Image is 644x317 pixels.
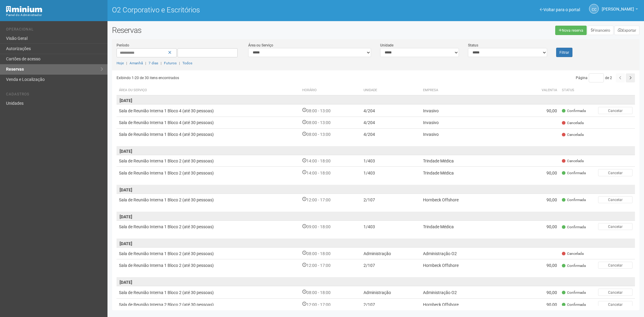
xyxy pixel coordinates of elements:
[423,108,439,113] font: Invasivo
[6,36,27,41] font: Visão Geral
[364,197,375,202] font: 2/107
[179,61,180,65] font: |
[364,158,375,163] font: 1/403
[546,290,557,295] font: 90,00
[540,7,580,12] a: Voltar para o portal
[161,61,162,65] font: |
[117,76,179,80] font: Exibindo 1-20 de 30 itens encontrados
[119,224,214,229] font: Sala de Reunião Interna 1 Bloco 2 (até 30 pessoas)
[306,263,331,268] font: 12:00 - 17:00
[126,61,127,65] font: |
[567,225,586,229] font: Confirmada
[380,43,393,47] font: Unidade
[598,169,633,176] button: Cancelar
[423,171,454,175] font: Trindade Médica
[306,132,331,137] font: 08:00 - 13:00
[598,107,633,114] button: Cancelar
[423,290,457,295] font: Administração O2
[6,13,42,17] font: Painel do Administrador
[120,280,132,285] font: [DATE]
[546,224,557,229] font: 90,00
[608,225,623,229] font: Cancelar
[306,302,331,307] font: 12:00 - 17:00
[559,50,569,55] font: Filtrar
[248,43,273,47] font: Área ou Serviço
[543,7,580,12] font: Voltar para o portal
[306,158,331,163] font: 14:00 - 18:00
[112,26,141,35] font: Reservas
[120,214,132,219] font: [DATE]
[364,290,391,295] font: Administração
[119,108,214,113] font: Sala de Reunião Interna 1 Bloco 4 (até 30 pessoas)
[598,223,633,230] button: Cancelar
[182,61,192,65] a: Todos
[546,263,557,268] font: 90,00
[608,171,623,175] font: Cancelar
[120,241,132,246] font: [DATE]
[364,224,375,229] font: 1/403
[622,28,636,33] font: Exportar
[306,290,331,295] font: 08:00 - 18:00
[567,290,586,295] font: Confirmada
[423,224,454,229] font: Trindade Médica
[149,61,158,65] a: 7 dias
[145,61,146,65] font: |
[589,4,599,14] a: CC
[614,26,639,35] button: Exportar
[364,120,375,125] font: 4/204
[364,108,375,113] font: 4/204
[593,28,610,33] font: Financeiro
[302,88,317,92] font: Horário
[119,251,214,256] font: Sala de Reunião Interna 1 Bloco 2 (até 30 pessoas)
[120,98,132,103] font: [DATE]
[608,303,623,307] font: Cancelar
[130,61,143,65] a: Amanhã
[119,290,214,295] font: Sala de Reunião Interna 1 Bloco 2 (até 30 pessoas)
[567,133,584,137] font: Cancelada
[542,88,557,92] font: Valentia
[588,26,614,35] a: Financeiro
[112,6,200,14] font: O2 Corporativo e Escritórios
[423,88,438,92] font: Empresa
[567,198,586,202] font: Confirmada
[468,43,478,47] font: Status
[567,303,586,307] font: Confirmada
[598,289,633,296] button: Cancelar
[306,120,331,125] font: 08:00 - 13:00
[556,48,572,57] button: Filtrar
[605,76,612,80] font: de 2
[598,301,633,308] button: Cancelar
[592,8,597,12] font: CC
[364,263,375,268] font: 2/107
[120,149,132,154] font: [DATE]
[117,43,129,47] font: Período
[119,158,214,163] font: Sala de Reunião Interna 1 Bloco 2 (até 30 pessoas)
[423,251,457,256] font: Administração O2
[423,132,439,137] font: Invasivo
[119,302,214,307] font: Sala de Reunião Interna 2 Bloco 2 (até 30 pessoas)
[423,302,459,307] font: Hornbeck Offshore
[6,77,45,82] font: Venda e Localização
[364,302,375,307] font: 2/107
[608,290,623,295] font: Cancelar
[602,7,634,11] font: [PERSON_NAME]
[6,101,24,106] font: Unidades
[598,196,633,203] button: Cancelar
[364,88,377,92] font: Unidade
[364,251,391,256] font: Administração
[6,56,40,61] font: Cartões de acesso
[608,109,623,113] font: Cancelar
[164,61,177,65] font: Futuros
[6,6,42,12] img: Mínimo
[602,8,638,12] a: [PERSON_NAME]
[546,302,557,307] font: 90,00
[423,263,459,268] font: Hornbeck Offshore
[546,171,557,175] font: 90,00
[546,108,557,113] font: 90,00
[423,158,454,163] font: Trindade Médica
[6,27,34,31] font: Operacional
[306,197,331,202] font: 12:00 - 17:00
[119,88,147,92] font: Área ou Serviço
